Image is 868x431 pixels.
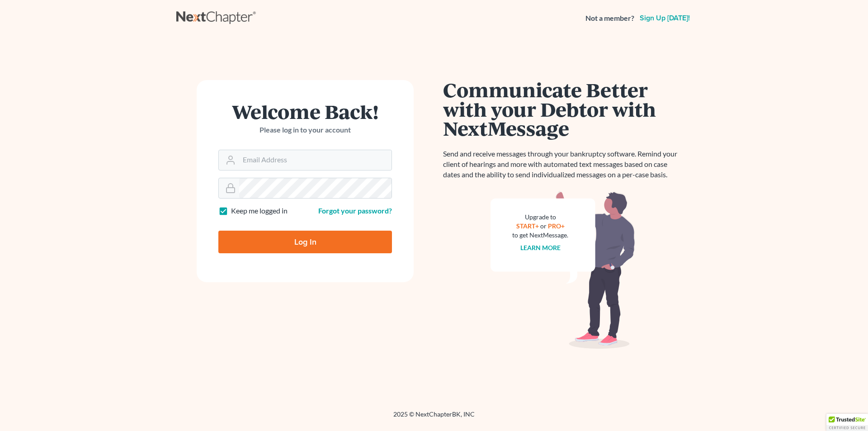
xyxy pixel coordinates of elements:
[318,206,392,215] a: Forgot your password?
[239,150,392,170] input: Email Address
[443,149,683,180] p: Send and receive messages through your bankruptcy software. Remind your client of hearings and mo...
[512,213,568,222] div: Upgrade to
[540,222,547,230] span: or
[585,13,634,24] strong: Not a member?
[218,231,392,253] input: Log In
[548,222,565,230] a: PRO+
[516,222,539,230] a: START+
[176,410,692,426] div: 2025 © NextChapterBK, INC
[231,206,288,216] label: Keep me logged in
[826,414,868,431] div: TrustedSite Certified
[491,191,635,349] img: nextmessage_bg-59042aed3d76b12b5cd301f8e5b87938c9018125f34e5fa2b7a6b67550977c72.svg
[218,125,392,135] p: Please log in to your account
[638,14,692,22] a: Sign up [DATE]!
[512,231,568,240] div: to get NextMessage.
[218,102,392,121] h1: Welcome Back!
[443,80,683,138] h1: Communicate Better with your Debtor with NextMessage
[520,244,561,251] a: Learn more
